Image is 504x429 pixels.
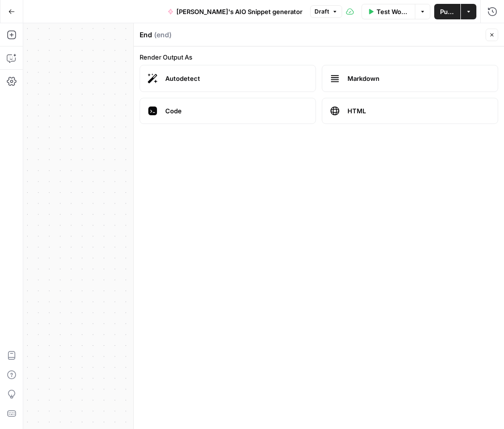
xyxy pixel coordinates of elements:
span: Draft [315,7,329,16]
label: Render Output As [140,52,498,62]
span: Code [165,106,308,116]
button: Publish [434,4,460,19]
span: ( end ) [154,30,172,40]
button: Test Workflow [362,4,415,19]
span: Autodetect [165,74,308,83]
button: [PERSON_NAME]'s AIO Snippet generator [162,4,308,19]
span: Test Workflow [377,7,409,16]
span: Publish [440,7,455,16]
span: HTML [347,106,490,116]
div: End [140,30,483,40]
span: [PERSON_NAME]'s AIO Snippet generator [176,7,302,16]
button: Draft [310,5,342,18]
span: Markdown [347,74,490,83]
